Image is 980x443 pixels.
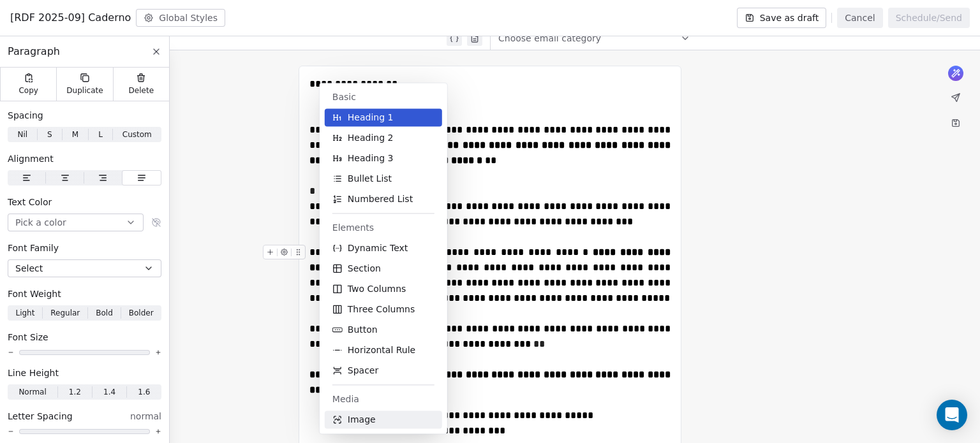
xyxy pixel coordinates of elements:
button: Three Columns [325,300,442,318]
span: Heading 1 [348,111,394,124]
button: Bullet List [325,170,442,187]
button: Numbered List [325,190,442,208]
span: Section [348,262,381,275]
button: Heading 3 [325,149,442,167]
span: Button [348,323,378,336]
button: Schedule/Send [888,8,970,28]
span: Select [15,262,43,275]
span: Choose email category [498,32,601,45]
span: Font Size [8,331,48,344]
span: Copy [19,85,38,96]
span: normal [130,410,161,423]
span: Light [15,307,34,319]
button: Spacer [325,361,442,379]
span: M [72,129,78,140]
span: [RDF 2025-09] Caderno [10,10,131,25]
span: 1.6 [138,386,150,398]
span: Heading 2 [348,131,394,144]
span: Spacing [8,109,43,122]
span: Alignment [8,152,54,165]
span: S [47,129,52,140]
button: Horizontal Rule [325,341,442,359]
span: Bolder [129,307,154,319]
span: Normal [19,386,46,398]
span: Paragraph [8,44,60,59]
span: Media [332,393,434,405]
span: Font Family [8,242,59,254]
span: Heading 3 [348,152,394,164]
span: Spacer [348,364,378,377]
span: Basic [332,91,434,103]
button: Heading 1 [325,108,442,126]
span: 1.4 [103,386,115,398]
button: Section [325,259,442,277]
span: Image [348,413,376,426]
span: Line Height [8,367,59,379]
span: Horizontal Rule [348,344,415,356]
span: Delete [129,85,154,96]
span: Regular [50,307,80,319]
span: Duplicate [66,85,103,96]
span: Letter Spacing [8,410,73,423]
span: Three Columns [348,303,415,316]
span: Text Color [8,196,52,208]
div: Open Intercom Messenger [937,400,967,430]
span: Custom [122,129,152,140]
span: Dynamic Text [348,242,408,254]
button: Save as draft [737,8,827,28]
button: Dynamic Text [325,239,442,257]
span: 1.2 [69,386,81,398]
button: Button [325,321,442,338]
button: Pick a color [8,214,144,231]
span: Font Weight [8,287,61,300]
span: Nil [17,129,27,140]
span: Bold [96,307,113,319]
span: Elements [332,221,434,234]
button: Global Styles [136,9,225,27]
span: L [98,129,103,140]
span: Bullet List [348,172,392,185]
button: Heading 2 [325,129,442,147]
button: Two Columns [325,280,442,298]
span: Numbered List [348,192,413,205]
button: Image [325,410,442,428]
button: Cancel [837,8,882,28]
span: Two Columns [348,282,406,295]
